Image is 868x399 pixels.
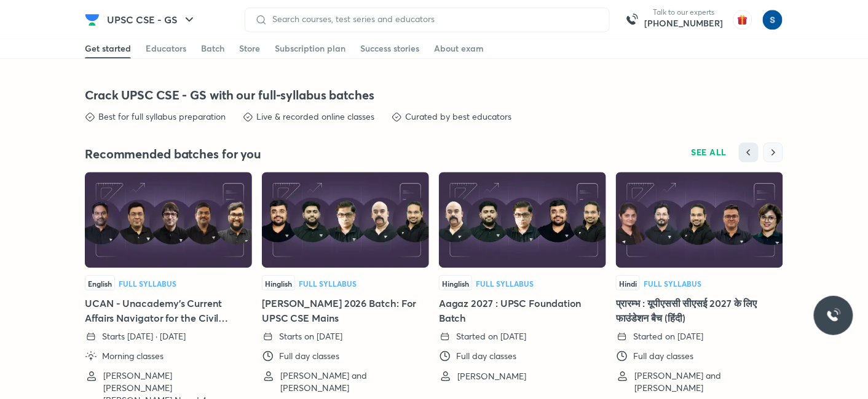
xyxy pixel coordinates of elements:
button: SEE ALL [684,142,735,162]
p: Best for full syllabus preparation [98,110,226,123]
button: UPSC CSE - GS [100,7,204,32]
a: [PHONE_NUMBER] [644,17,723,29]
p: [PERSON_NAME] and [PERSON_NAME] [634,370,773,394]
span: Full Syllabus [644,279,701,289]
a: About exam [434,39,484,58]
h5: प्रारम्भ : यूपीएससी सीएसई 2027 के लिए फाउंडेशन बैच (हिंदी) [616,296,783,325]
a: Store [239,39,260,58]
span: Full Syllabus [119,279,176,289]
h5: [PERSON_NAME] 2026 Batch: For UPSC CSE Mains [262,296,429,325]
h4: Recommended batches for you [85,146,434,162]
h5: UCAN - Unacademy's Current Affairs Navigator for the Civil Services Examination [85,296,252,325]
img: Thumbnail [439,172,606,268]
span: Full Syllabus [476,279,534,289]
img: ttu [826,308,841,323]
a: Educators [146,39,186,58]
span: SEE ALL [692,148,727,157]
div: Success stories [360,42,419,55]
img: Thumbnail [85,172,252,268]
span: Hinglish [265,279,292,289]
div: About exam [434,42,484,55]
input: Search courses, test series and educators [267,14,599,24]
img: avatar [733,10,752,29]
img: Thumbnail [262,172,429,268]
a: Success stories [360,39,419,58]
a: Batch [201,39,224,58]
p: Starts on [DATE] [279,330,342,343]
p: Curated by best educators [405,110,511,123]
a: Subscription plan [275,39,345,58]
div: Batch [201,42,224,55]
img: Company Logo [85,12,100,27]
h5: Aagaz 2027 : UPSC Foundation Batch [439,296,606,325]
img: simran kumari [762,9,783,30]
p: Full day classes [633,350,693,362]
div: Subscription plan [275,42,345,55]
p: Talk to our experts [644,7,723,17]
div: Educators [146,42,186,55]
img: Thumbnail [616,172,783,268]
p: Live & recorded online classes [256,110,374,123]
span: English [88,279,112,289]
h4: Crack UPSC CSE - GS with our full-syllabus batches [85,87,783,103]
img: call-us [620,7,644,32]
p: Full day classes [279,350,339,362]
span: Hinglish [442,279,469,289]
p: Started on [DATE] [633,330,703,343]
div: Store [239,42,260,55]
p: [PERSON_NAME] and [PERSON_NAME] [280,370,419,394]
p: Starts [DATE] · [DATE] [102,330,186,343]
p: [PERSON_NAME] [457,370,526,382]
p: Full day classes [456,350,516,362]
p: Morning classes [102,350,164,362]
div: Get started [85,42,131,55]
p: Started on [DATE] [456,330,526,343]
a: Get started [85,39,131,58]
span: Hindi [619,279,637,289]
span: Full Syllabus [299,279,357,289]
